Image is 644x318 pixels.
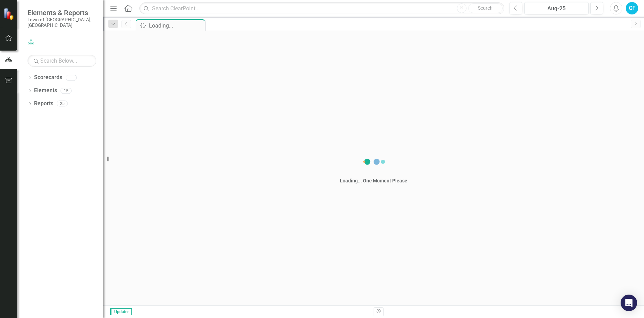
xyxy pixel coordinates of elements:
[28,55,96,67] input: Search Below...
[621,295,637,311] div: Open Intercom Messenger
[340,177,407,184] div: Loading... One Moment Please
[478,5,493,11] span: Search
[468,3,503,13] button: Search
[524,2,589,14] button: Aug-25
[527,4,586,13] div: Aug-25
[34,87,57,95] a: Elements
[139,2,504,14] input: Search ClearPoint...
[34,100,53,108] a: Reports
[626,2,638,14] button: GF
[110,308,132,315] span: Updater
[61,88,72,94] div: 15
[28,17,96,28] small: Town of [GEOGRAPHIC_DATA], [GEOGRAPHIC_DATA]
[28,9,96,17] span: Elements & Reports
[149,21,203,30] div: Loading...
[34,74,62,82] a: Scorecards
[3,8,15,20] img: ClearPoint Strategy
[57,101,68,107] div: 25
